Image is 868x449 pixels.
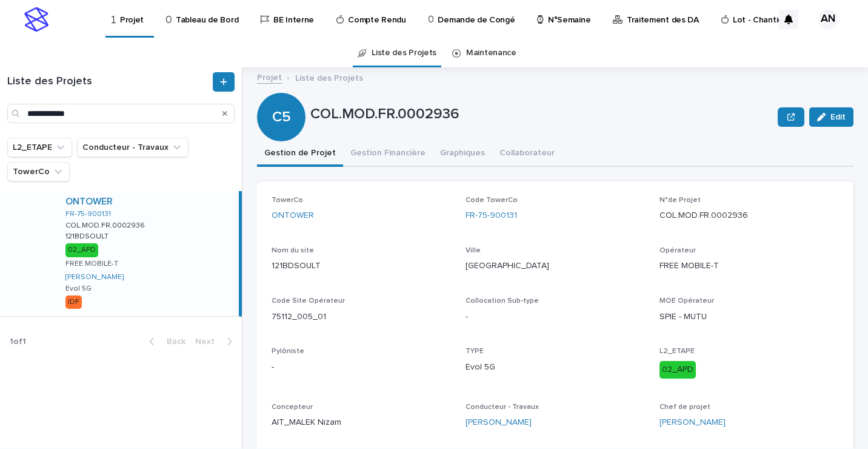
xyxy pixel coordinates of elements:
[659,311,839,323] p: SPIE - MUTU
[659,361,696,379] div: 02_APD
[272,197,303,204] span: TowerCo
[830,113,846,121] span: Edit
[659,197,701,204] span: N°de Projet
[65,285,92,293] p: Evol 5G
[65,243,98,257] div: 02_APD
[466,297,539,305] span: Collocation Sub-type
[7,104,235,123] input: Search
[659,209,839,222] p: COL.MOD.FR.0002936
[65,273,124,282] a: [PERSON_NAME]
[659,348,695,355] span: L2_ETAPE
[466,311,645,323] p: -
[272,209,314,222] a: ONTOWER
[272,361,451,374] p: -
[433,141,492,167] button: Graphiques
[272,403,313,411] span: Concepteur
[7,75,210,89] h1: Liste des Projets
[272,247,314,254] span: Nom du site
[466,348,484,355] span: TYPE
[190,336,242,347] button: Next
[257,70,282,84] a: Projet
[159,337,185,346] span: Back
[466,260,645,272] p: [GEOGRAPHIC_DATA]
[492,141,562,167] button: Collaborateur
[466,197,518,204] span: Code TowerCo
[65,260,118,268] p: FREE MOBILE-T
[295,70,363,84] p: Liste des Projets
[65,210,111,218] a: FR-75-900131
[809,107,853,127] button: Edit
[466,403,539,411] span: Conducteur - Travaux
[466,39,516,67] a: Maintenance
[818,10,838,29] div: AN
[7,138,72,157] button: L2_ETAPE
[272,260,451,272] p: 121BDSOULT
[65,196,113,208] a: ONTOWER
[65,219,147,230] p: COL.MOD.FR.0002936
[310,106,773,123] p: COL.MOD.FR.0002936
[466,247,481,254] span: Ville
[7,162,70,181] button: TowerCo
[272,416,451,429] p: AIT_MALEK Nizam
[272,297,345,305] span: Code Site Opérateur
[139,336,190,347] button: Back
[466,416,532,429] a: [PERSON_NAME]
[343,141,433,167] button: Gestion Financière
[195,337,222,346] span: Next
[272,311,451,323] p: 75112_005_01
[24,7,48,32] img: stacker-logo-s-only.png
[65,295,82,309] div: IDF
[77,138,189,157] button: Conducteur - Travaux
[659,297,714,305] span: MOE Opérateur
[65,230,111,241] p: 121BDSOULT
[272,348,304,355] span: Pylôniste
[257,141,343,167] button: Gestion de Projet
[257,59,305,126] div: C5
[466,209,517,222] a: FR-75-900131
[659,247,696,254] span: Opérateur
[659,403,710,411] span: Chef de projet
[372,39,436,67] a: Liste des Projets
[466,361,645,374] p: Evol 5G
[659,260,839,272] p: FREE MOBILE-T
[659,416,726,429] a: [PERSON_NAME]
